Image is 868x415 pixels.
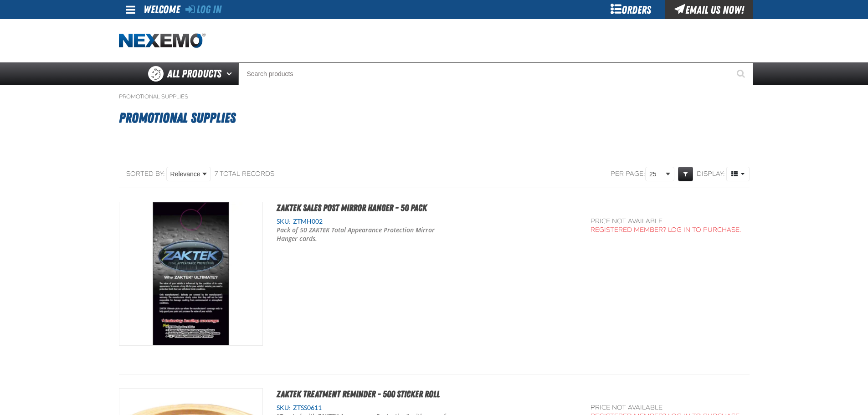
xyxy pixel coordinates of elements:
[611,170,645,179] span: Per page:
[277,389,440,400] a: ZAKTEK Treatment Reminder - 500 Sticker Roll
[591,404,741,412] div: Price not available
[119,33,205,49] a: Home
[119,202,262,345] : View Details of the ZAKTEK Sales Post Mirror Hanger - 50 Pack
[223,62,238,85] button: Open All Products pages
[291,218,323,225] span: ZTMH002
[277,226,457,243] p: Pack of 50 ZAKTEK Total Appearance Protection Mirror Hanger cards.
[277,404,577,412] div: SKU:
[697,170,725,178] span: Display:
[678,167,693,181] a: Expand or Collapse Grid Filters
[726,167,750,181] button: Product Grid Views Toolbar
[119,106,750,130] h1: Promotional Supplies
[277,202,427,213] a: ZAKTEK Sales Post Mirror Hanger - 50 Pack
[291,404,322,411] span: ZTSS0611
[277,217,577,226] div: SKU:
[591,226,741,234] a: Registered Member? Log In to purchase.
[119,33,205,49] img: Nexemo logo
[119,93,188,100] a: Promotional Supplies
[167,66,221,82] span: All Products
[119,202,262,345] img: ZAKTEK Sales Post Mirror Hanger - 50 Pack
[119,93,750,100] nav: Breadcrumbs
[170,169,200,179] span: Relevance
[126,170,165,178] span: Sorted By:
[727,167,749,181] span: Product Grid Views Toolbar
[730,62,753,85] button: Start Searching
[215,170,274,179] div: 7 total records
[649,169,664,179] span: 25
[238,62,753,85] input: Search
[185,3,221,16] a: Log In
[591,217,741,226] div: Price not available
